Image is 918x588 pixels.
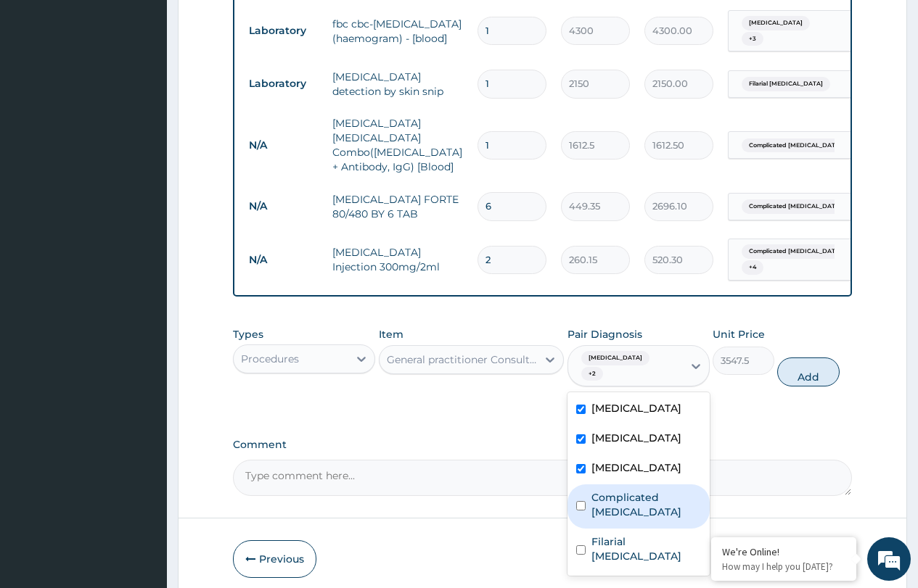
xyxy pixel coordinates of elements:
[567,327,642,341] label: Pair Diagnosis
[325,62,470,106] td: [MEDICAL_DATA] detection by skin snip
[242,132,325,159] td: N/A
[742,244,849,259] span: Complicated [MEDICAL_DATA]
[591,431,681,445] label: [MEDICAL_DATA]
[233,439,852,451] label: Comment
[742,199,849,214] span: Complicated [MEDICAL_DATA]
[325,185,470,228] td: [MEDICAL_DATA] FORTE 80/480 BY 6 TAB
[27,73,59,109] img: d_794563401_company_1708531726252_794563401
[238,7,273,42] div: Minimize live chat window
[325,238,470,281] td: [MEDICAL_DATA] Injection 300mg/2ml
[387,352,539,367] div: General practitioner Consultation first outpatient consultation
[242,193,325,220] td: N/A
[7,396,276,447] textarea: Type your message and hit 'Enter'
[777,357,839,386] button: Add
[242,70,325,97] td: Laboratory
[379,327,403,341] label: Item
[722,560,845,573] p: How may I help you today?
[742,16,810,30] span: [MEDICAL_DATA]
[722,545,845,558] div: We're Online!
[242,247,325,273] td: N/A
[713,327,765,341] label: Unit Price
[233,328,263,341] label: Types
[742,260,763,275] span: + 4
[591,401,681,415] label: [MEDICAL_DATA]
[84,183,200,329] span: We're online!
[325,109,470,181] td: [MEDICAL_DATA] [MEDICAL_DATA] Combo([MEDICAL_DATA]+ Antibody, IgG) [Blood]
[242,17,325,44] td: Laboratory
[581,351,649,365] span: [MEDICAL_DATA]
[325,9,470,53] td: fbc cbc-[MEDICAL_DATA] (haemogram) - [blood]
[241,352,299,366] div: Procedures
[591,534,701,563] label: Filarial [MEDICAL_DATA]
[742,77,830,91] span: Filarial [MEDICAL_DATA]
[742,32,763,46] span: + 3
[591,460,681,475] label: [MEDICAL_DATA]
[742,138,849,153] span: Complicated [MEDICAL_DATA]
[75,81,244,100] div: Chat with us now
[591,490,701,519] label: Complicated [MEDICAL_DATA]
[581,367,603,381] span: + 2
[233,540,316,578] button: Previous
